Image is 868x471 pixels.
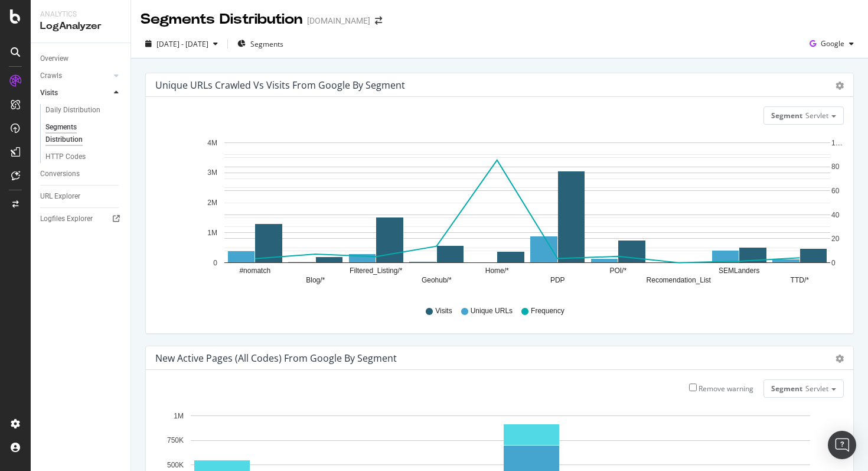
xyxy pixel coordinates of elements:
[771,111,802,121] span: Segment
[805,384,828,394] span: Servlet
[471,306,513,316] span: Unique URLs
[250,39,283,49] span: Segments
[805,111,828,121] span: Servlet
[831,259,836,267] text: 0
[174,412,184,420] text: 1M
[155,79,405,91] div: Unique URLs Crawled vs Visits from google by Segment
[40,87,58,99] div: Visits
[689,384,697,391] input: Remove warning
[805,34,859,53] button: Google
[207,169,217,177] text: 3M
[156,39,208,49] span: [DATE] - [DATE]
[40,213,122,225] a: Logfiles Explorer
[40,20,121,33] div: LogAnalyzer
[167,461,184,469] text: 500K
[828,431,856,459] div: Open Intercom Messenger
[435,306,452,316] span: Visits
[307,15,370,27] div: [DOMAIN_NAME]
[831,187,840,195] text: 60
[831,211,840,219] text: 40
[207,229,217,237] text: 1M
[40,53,122,65] a: Overview
[40,70,110,82] a: Crawls
[40,213,93,225] div: Logfiles Explorer
[306,277,325,285] text: Blog/*
[207,199,217,207] text: 2M
[45,104,122,116] a: Daily Distribution
[531,306,564,316] span: Frequency
[40,190,80,203] div: URL Explorer
[45,121,111,146] div: Segments Distribution
[609,267,626,275] text: POI/*
[647,277,712,285] text: Recomendation_List
[550,277,565,285] text: PDP
[831,139,843,147] text: 1…
[45,151,86,163] div: HTTP Codes
[213,259,217,267] text: 0
[831,235,840,243] text: 20
[155,134,844,295] svg: A chart.
[45,121,122,146] a: Segments Distribution
[771,384,802,394] span: Segment
[689,384,753,394] label: Remove warning
[831,163,840,171] text: 80
[207,139,217,147] text: 4M
[791,277,810,285] text: TTD/*
[375,17,382,25] div: arrow-right-arrow-left
[40,190,122,203] a: URL Explorer
[155,352,397,364] div: New Active Pages (all codes) from google by Segment
[350,267,403,275] text: Filtered_Listing/*
[821,38,844,48] span: Google
[167,437,184,445] text: 750K
[836,355,844,363] div: gear
[239,267,270,275] text: #nomatch
[141,9,302,30] div: Segments Distribution
[40,53,68,65] div: Overview
[719,267,759,275] text: SEMLanders
[45,104,100,116] div: Daily Distribution
[40,70,62,82] div: Crawls
[233,34,288,53] button: Segments
[836,82,844,90] div: gear
[485,267,509,275] text: Home/*
[45,151,122,163] a: HTTP Codes
[40,87,110,99] a: Visits
[40,9,121,20] div: Analytics
[422,277,452,285] text: Geohub/*
[141,34,223,53] button: [DATE] - [DATE]
[40,168,122,180] a: Conversions
[40,168,80,180] div: Conversions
